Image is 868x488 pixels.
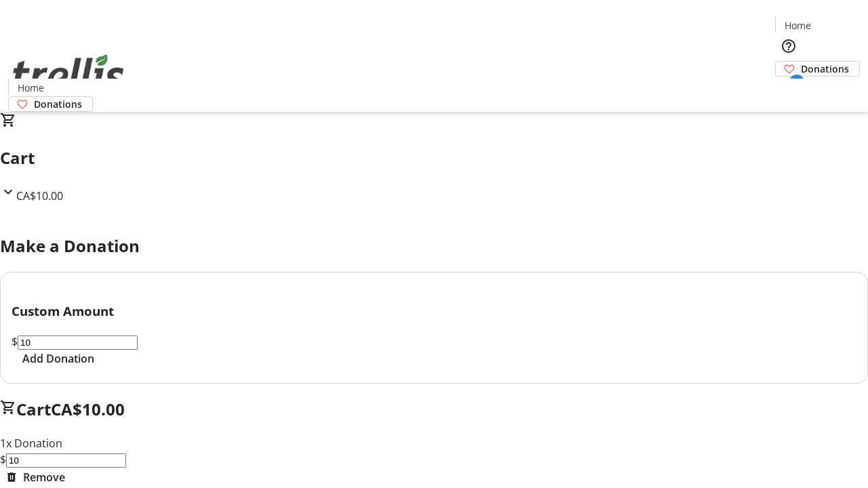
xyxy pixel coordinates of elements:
span: $ [12,334,18,349]
span: Add Donation [22,350,94,367]
input: Donation Amount [6,453,126,468]
input: Donation Amount [18,335,138,350]
span: Home [18,81,44,95]
span: CA$10.00 [51,398,125,420]
span: Donations [801,62,849,76]
a: Home [776,18,819,33]
span: Donations [34,97,82,111]
button: Add Donation [12,350,105,367]
span: Home [785,18,811,33]
h3: Custom Amount [12,302,856,321]
button: Cart [775,77,802,104]
a: Donations [775,61,860,77]
button: Help [775,33,802,60]
span: CA$10.00 [16,188,63,203]
a: Home [9,81,52,95]
a: Donations [8,96,93,112]
img: Orient E2E Organization TZ0e4Lxq4E's Logo [8,39,129,107]
span: Remove [23,469,65,485]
